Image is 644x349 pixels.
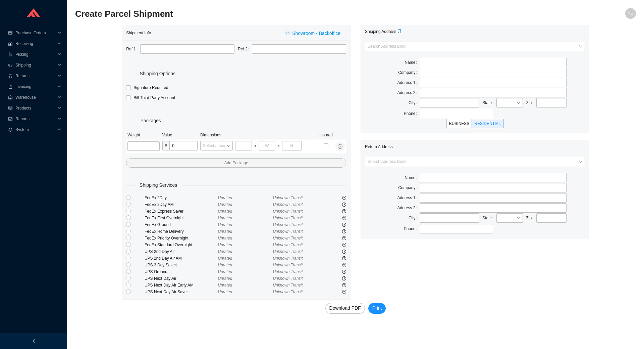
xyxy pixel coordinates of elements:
[342,263,346,267] span: question-circle
[273,195,303,200] span: Unknown Transit
[273,243,303,247] span: Unknown Transit
[342,243,346,247] span: question-circle
[131,84,171,91] span: Signature Required
[218,202,232,207] span: Unrated
[273,209,303,214] span: Unknown Transit
[218,209,232,214] span: Unrated
[397,29,401,33] span: copy
[273,236,303,241] span: Unknown Transit
[131,94,178,101] span: Bill Third Party Account
[273,283,303,288] span: Unknown Transit
[474,121,501,126] span: RESIDENTIAL
[397,78,420,87] label: Address 1
[15,38,56,49] span: Receiving
[449,121,470,126] span: BUSINESS
[254,142,256,149] div: x
[273,269,303,274] span: Unknown Transit
[145,208,218,215] div: FedEx Express Saver
[15,103,56,114] span: Products
[145,242,218,248] div: FedEx Standard Overnight
[342,196,346,200] span: question-circle
[136,117,166,125] span: Packages
[218,195,232,200] span: Unrated
[8,106,13,110] span: read
[342,290,346,294] span: question-circle
[342,283,346,287] span: question-circle
[282,141,302,150] input: H
[15,114,56,124] span: Reports
[135,70,180,78] span: Shipping Options
[318,130,334,140] th: Insured
[8,128,13,132] span: setting
[397,88,420,97] label: Address 2
[145,289,218,295] div: UPS Next Day Air Saver
[273,216,303,220] span: Unknown Transit
[368,303,386,314] button: Print
[145,228,218,235] div: FedEx Home Delivery
[218,269,232,274] span: Unrated
[397,28,401,35] div: Copy
[145,255,218,262] div: UPS 2nd Day Air AM
[235,141,252,150] input: L
[218,276,232,281] span: Unrated
[285,31,291,36] span: printer
[342,203,346,207] span: question-circle
[409,213,420,223] label: City
[342,256,346,260] span: question-circle
[161,130,199,140] th: Value
[8,85,13,89] span: book
[405,58,420,67] label: Name
[145,194,218,201] div: FedEx 2Day
[32,339,36,343] span: left
[126,130,161,140] th: Weight
[145,221,218,228] div: FedEx Ground
[273,256,303,261] span: Unknown Transit
[145,268,218,275] div: UPS Ground
[135,181,182,189] span: Shipping Services
[526,213,536,223] label: Zip
[145,201,218,208] div: FedEx 2Day AM
[218,229,232,234] span: Unrated
[329,304,361,312] span: Download PDF
[325,303,365,314] button: Download PDF
[75,8,496,20] h2: Create Parcel Shipment
[145,282,218,289] div: UPS Next Day Air Early AM
[162,141,170,150] span: $
[15,81,56,92] span: Invoicing
[218,290,232,294] span: Unrated
[273,202,303,207] span: Unknown Transit
[15,71,56,81] span: Returns
[482,98,496,107] label: State
[342,236,346,240] span: question-circle
[342,223,346,227] span: question-circle
[526,98,536,107] label: Zip
[398,183,420,192] label: Company
[397,193,420,203] label: Address 1
[15,92,56,103] span: Warehouse
[365,140,585,153] div: Return Address
[273,276,303,281] span: Unknown Transit
[218,256,232,261] span: Unrated
[365,29,401,34] span: Shipping Address
[145,262,218,268] div: UPS 3 Day Select
[273,229,303,234] span: Unknown Transit
[218,283,232,288] span: Unrated
[15,60,56,71] span: Shipping
[273,263,303,267] span: Unknown Transit
[409,98,420,107] label: City
[218,216,232,220] span: Unrated
[15,28,56,38] span: Purchase Orders
[273,249,303,254] span: Unknown Transit
[628,8,634,19] span: YD
[342,216,346,220] span: question-circle
[273,222,303,227] span: Unknown Transit
[145,235,218,242] div: FedEx Priority Overnight
[259,141,275,150] input: W
[218,222,232,227] span: Unrated
[145,275,218,282] div: UPS Next Day Air
[199,130,318,140] th: Dimensions
[342,229,346,233] span: question-circle
[126,27,281,39] div: Shipment Info
[126,44,140,54] label: Ref 1
[404,109,420,118] label: Phone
